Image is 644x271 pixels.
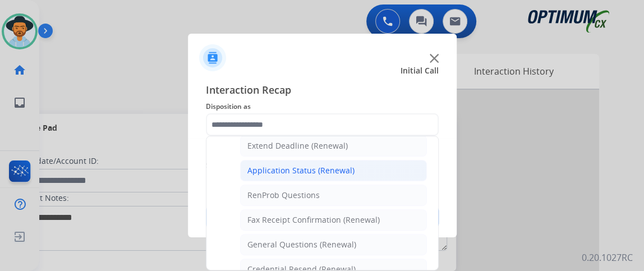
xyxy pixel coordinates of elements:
span: Interaction Recap [206,82,439,100]
div: Fax Receipt Confirmation (Renewal) [247,214,380,226]
div: Application Status (Renewal) [247,165,355,176]
p: 0.20.1027RC [582,251,633,264]
span: Disposition as [206,100,439,113]
span: Initial Call [401,65,439,76]
div: General Questions (Renewal) [247,239,356,250]
div: Extend Deadline (Renewal) [247,140,348,151]
img: contactIcon [199,44,226,71]
div: RenProb Questions [247,190,320,201]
